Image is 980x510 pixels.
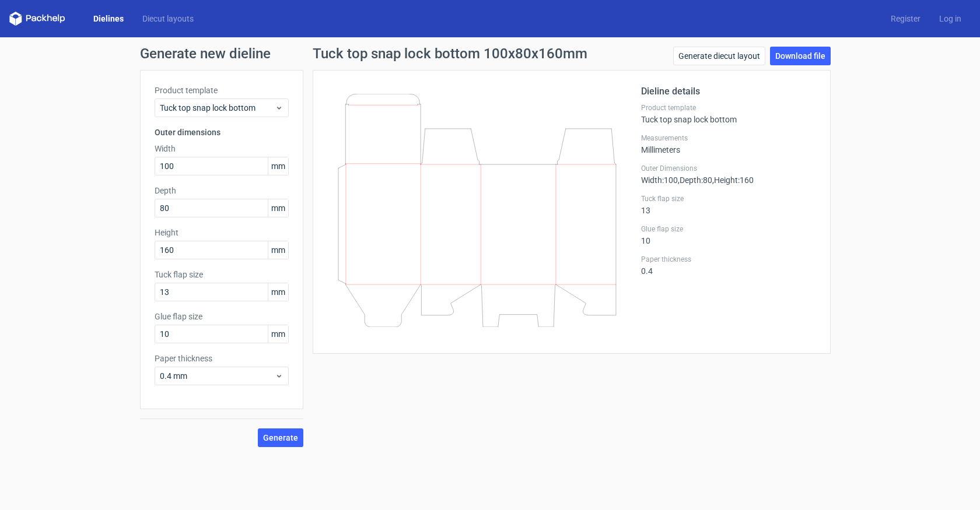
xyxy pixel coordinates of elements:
[712,175,754,185] span: , Height : 160
[160,102,275,114] span: Tuck top snap lock bottom
[641,224,816,245] div: 10
[268,157,288,175] span: mm
[155,185,289,196] label: Depth
[268,325,288,343] span: mm
[155,311,289,322] label: Glue flap size
[641,103,816,112] label: Product template
[140,47,840,61] h1: Generate new dieline
[641,175,678,185] span: Width : 100
[770,47,831,65] a: Download file
[155,353,289,364] label: Paper thickness
[155,143,289,154] label: Width
[641,164,816,173] label: Outer Dimensions
[133,13,203,24] a: Diecut layouts
[641,85,816,99] h2: Dieline details
[263,434,298,442] span: Generate
[641,194,816,203] label: Tuck flap size
[84,13,133,24] a: Dielines
[673,47,765,65] a: Generate diecut layout
[641,194,816,215] div: 13
[313,47,587,61] h1: Tuck top snap lock bottom 100x80x160mm
[155,126,289,138] h3: Outer dimensions
[930,13,971,24] a: Log in
[881,13,930,24] a: Register
[641,133,816,143] label: Measurements
[268,241,288,259] span: mm
[155,227,289,238] label: Height
[641,103,816,124] div: Tuck top snap lock bottom
[160,370,275,382] span: 0.4 mm
[678,175,712,185] span: , Depth : 80
[641,224,816,234] label: Glue flap size
[641,255,816,264] label: Paper thickness
[641,133,816,154] div: Millimeters
[641,255,816,276] div: 0.4
[268,283,288,301] span: mm
[258,428,303,447] button: Generate
[268,199,288,217] span: mm
[155,85,289,96] label: Product template
[155,269,289,280] label: Tuck flap size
